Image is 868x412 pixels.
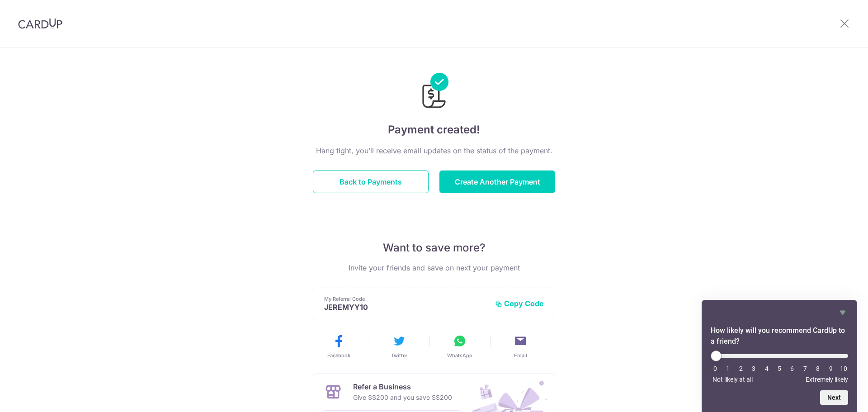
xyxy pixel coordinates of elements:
li: 8 [813,365,822,372]
p: Hang tight, you’ll receive email updates on the status of the payment. [313,145,555,156]
button: Twitter [373,334,426,359]
img: Payments [420,73,448,111]
p: Refer a Business [353,381,452,392]
li: 7 [801,365,810,372]
li: 4 [762,365,771,372]
li: 9 [826,365,835,372]
span: WhatsApp [447,352,472,359]
p: My Referral Code [324,295,488,303]
li: 0 [711,365,720,372]
div: How likely will you recommend CardUp to a friend? Select an option from 0 to 10, with 0 being Not... [711,350,848,383]
button: Copy Code [495,299,544,308]
h4: Payment created! [313,122,555,138]
div: How likely will you recommend CardUp to a friend? Select an option from 0 to 10, with 0 being Not... [711,307,848,405]
span: Twitter [391,352,407,359]
li: 2 [736,365,745,372]
button: Back to Payments [313,170,429,193]
span: Not likely at all [712,376,753,383]
p: Give S$200 and you save S$200 [353,392,452,403]
button: Create Another Payment [439,170,555,193]
p: Invite your friends and save on next your payment [313,262,555,273]
span: Extremely likely [806,376,848,383]
li: 6 [788,365,797,372]
button: Next question [820,390,848,405]
button: Facebook [312,334,365,359]
button: Email [494,334,547,359]
button: Hide survey [837,307,848,318]
h2: How likely will you recommend CardUp to a friend? Select an option from 0 to 10, with 0 being Not... [711,325,848,347]
li: 1 [723,365,732,372]
img: CardUp [18,18,62,29]
button: WhatsApp [433,334,486,359]
span: Facebook [327,352,350,359]
li: 5 [775,365,784,372]
li: 10 [839,365,848,372]
li: 3 [749,365,758,372]
p: Want to save more? [313,241,555,255]
p: JEREMYY10 [324,303,488,312]
span: Email [514,352,527,359]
